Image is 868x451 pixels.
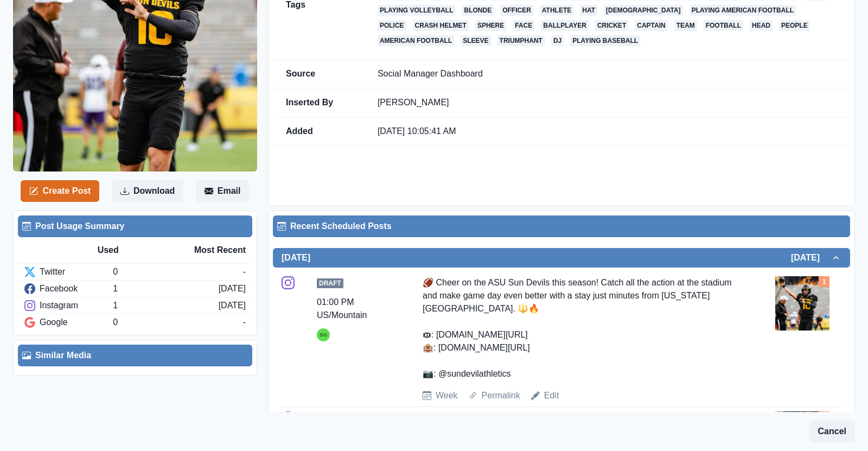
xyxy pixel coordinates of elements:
p: Social Manager Dashboard [378,68,837,79]
div: Google [24,316,113,329]
div: 01:00 PM US/Mountain [317,296,383,322]
a: [DEMOGRAPHIC_DATA] [604,5,683,16]
a: hat [580,5,597,16]
a: playing volleyball [378,5,456,16]
a: head [750,20,773,31]
div: Instagram [24,299,113,312]
h2: [DATE] [282,252,310,263]
a: officer [500,5,533,16]
a: Week [436,389,458,402]
div: Used [98,244,172,257]
div: Post Usage Summary [22,220,248,233]
button: [DATE][DATE] [273,248,850,268]
div: Facebook [24,282,113,295]
a: Edit [544,389,559,402]
a: people [779,20,810,31]
h2: [DATE] [791,252,831,263]
a: triumphant [497,35,545,46]
td: [DATE] 10:05:41 AM [365,117,850,146]
div: Recent Scheduled Posts [277,220,846,233]
a: [PERSON_NAME] [378,98,449,107]
div: 1 [113,282,218,295]
a: blonde [462,5,494,16]
div: 0 [113,316,242,329]
div: 1 [113,299,218,312]
div: Most Recent [171,244,246,257]
a: Permalink [482,389,520,402]
a: team [674,20,697,31]
span: Draft [317,278,343,288]
a: sleeve [461,35,490,46]
a: athlete [540,5,573,16]
button: Email [196,180,250,202]
a: face [513,20,534,31]
div: 0 [113,265,242,278]
td: Inserted By [273,88,365,117]
a: police [378,20,406,31]
div: [DATE] [219,299,246,312]
a: crash helmet [413,20,469,31]
a: captain [635,20,667,31]
a: football [704,20,743,31]
a: cricket [595,20,628,31]
button: Download [112,180,183,202]
a: ballplayer [541,20,589,31]
div: Twitter [24,265,113,278]
div: Total Media Attached [819,276,829,287]
td: Source [273,60,365,88]
img: bx1dgjmyxzhpvqwxrq6d [775,276,829,331]
a: playing american football [690,5,796,16]
a: american football [378,35,454,46]
a: dj [551,35,564,46]
div: [DATE] [219,282,246,295]
button: Cancel [809,421,855,442]
div: 🏈 Cheer on the ASU Sun Devils this season! Catch all the action at the stadium and make game day ... [423,276,736,380]
div: Similar Media [22,349,248,362]
div: - [243,316,246,329]
a: sphere [475,20,506,31]
div: - [243,265,246,278]
a: playing baseball [570,35,640,46]
td: Added [273,117,365,146]
button: Create Post [21,180,99,202]
div: Sarah Gleason [320,328,327,341]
